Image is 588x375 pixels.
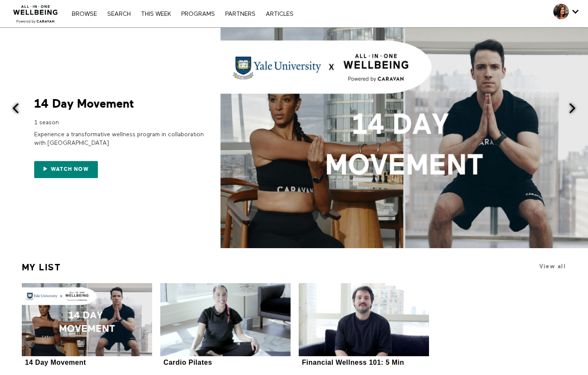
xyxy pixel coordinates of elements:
[22,283,152,368] a: 14 Day Movement14 Day Movement
[160,283,291,368] a: Cardio PilatesCardio Pilates
[164,358,212,366] div: Cardio Pilates
[302,358,404,366] div: Financial Wellness 101: 5 Min
[262,11,298,17] a: ARTICLES
[22,258,61,276] a: My list
[103,11,135,17] a: Search
[177,11,219,17] a: PROGRAMS
[221,11,260,17] a: PARTNERS
[68,11,101,17] a: Browse
[137,11,175,17] a: THIS WEEK
[539,263,566,270] a: View all
[25,358,86,366] div: 14 Day Movement
[299,283,429,368] a: Financial Wellness 101: 5 MinFinancial Wellness 101: 5 Min
[68,9,297,18] nav: Primary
